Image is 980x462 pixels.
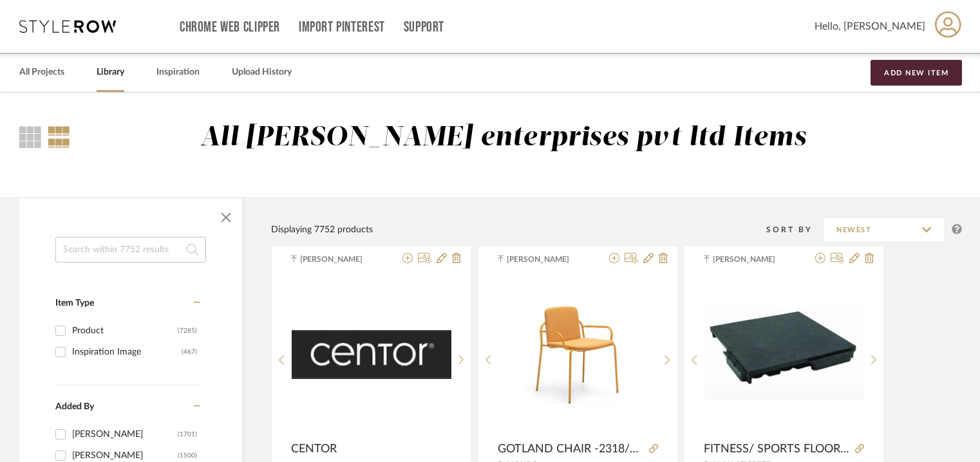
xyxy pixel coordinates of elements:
a: All Projects [19,64,64,81]
a: Import Pinterest [299,22,385,33]
a: Library [97,64,124,81]
img: CENTOR [292,330,451,379]
a: Inspiration [156,64,200,81]
span: CENTOR [291,442,337,456]
span: [PERSON_NAME] [300,254,381,265]
a: Upload History [232,64,292,81]
div: 0 [498,274,657,435]
img: GOTLAND CHAIR -2318/06B [498,275,657,434]
img: FITNESS/ SPORTS FLOORING – SOUND +VIBRATION ISOLATION MAT [704,310,864,400]
button: Add New Item [871,60,962,86]
span: [PERSON_NAME] [713,254,794,265]
span: Added By [55,402,94,411]
div: [PERSON_NAME] [72,424,178,445]
span: [PERSON_NAME] [507,254,588,265]
div: (7285) [178,320,197,341]
div: Product [72,320,178,341]
div: Sort By [766,223,823,236]
div: Inspiration Image [72,342,182,362]
div: (1701) [178,424,197,445]
div: Displaying 7752 products [271,223,373,237]
span: Hello, [PERSON_NAME] [815,19,925,34]
button: Close [213,205,239,230]
div: 0 [292,274,451,435]
span: GOTLAND CHAIR -2318/06B [498,442,644,456]
div: 0 [704,274,864,435]
a: Support [404,22,444,33]
div: (467) [182,342,197,362]
span: FITNESS/ SPORTS FLOORING – SOUND +VIBRATION ISOLATION MAT [704,442,850,456]
span: Item Type [55,299,94,308]
a: Chrome Web Clipper [180,22,280,33]
input: Search within 7752 results [55,237,206,263]
div: All [PERSON_NAME] enterprises pvt ltd Items [200,122,806,154]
